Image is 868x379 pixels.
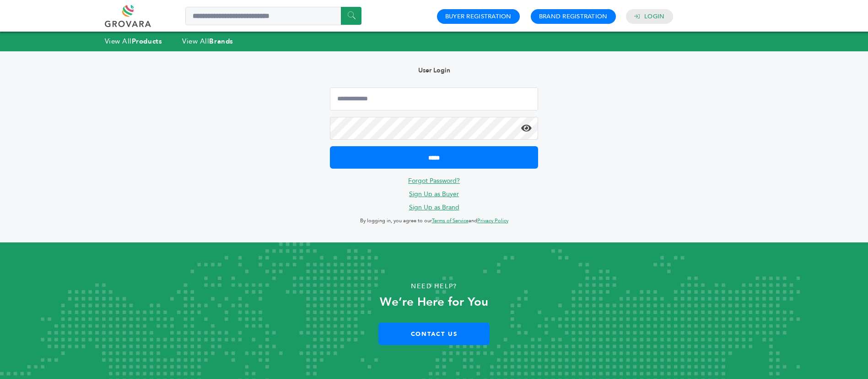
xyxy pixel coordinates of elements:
p: By logging in, you agree to our and [330,215,538,226]
a: Brand Registration [539,12,608,21]
strong: We’re Here for You [380,294,488,310]
input: Email Address [330,88,538,110]
p: Need Help? [43,280,825,293]
strong: Brands [209,37,233,46]
a: Login [644,12,664,21]
a: View AllBrands [182,37,233,46]
a: View AllProducts [105,37,162,46]
a: Buyer Registration [445,12,512,21]
b: User Login [418,66,450,75]
input: Password [330,117,538,140]
a: Sign Up as Brand [409,203,459,212]
a: Terms of Service [432,217,469,224]
a: Contact Us [378,323,490,345]
input: Search a product or brand... [185,7,361,25]
a: Sign Up as Buyer [409,190,459,198]
a: Forgot Password? [408,176,460,185]
strong: Products [132,37,162,46]
a: Privacy Policy [477,217,508,224]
